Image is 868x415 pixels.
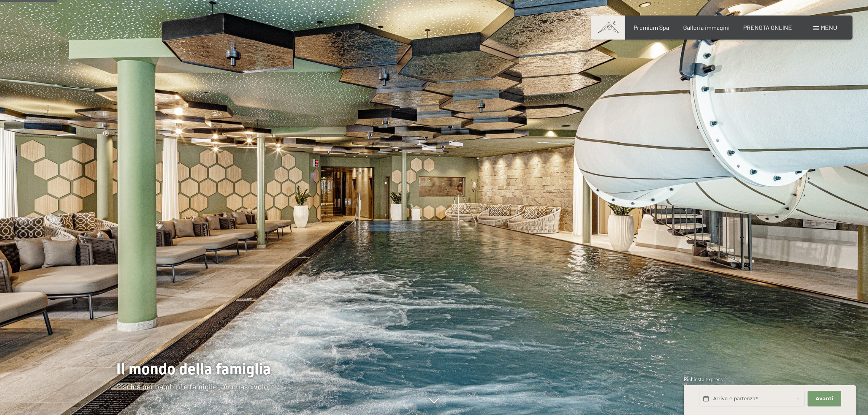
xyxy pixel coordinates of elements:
a: Premium Spa [634,24,669,31]
a: PRENOTA ONLINE [743,24,792,31]
span: Richiesta express [684,376,723,382]
button: Avanti [808,391,841,407]
span: Menu [821,24,837,31]
span: Avanti [816,395,833,402]
a: Galleria immagini [683,24,730,31]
